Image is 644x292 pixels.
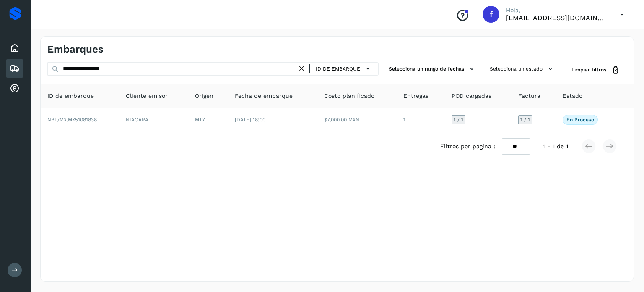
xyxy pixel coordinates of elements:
[188,108,228,132] td: MTY
[486,62,558,76] button: Selecciona un estado
[403,92,428,100] span: Entregas
[520,117,530,122] span: 1 / 1
[119,108,188,132] td: NIAGARA
[452,92,491,100] span: POD cargadas
[313,63,375,75] button: ID de embarque
[506,14,607,22] p: facturacion@wht-transport.com
[324,92,374,100] span: Costo planificado
[235,117,265,123] span: [DATE] 18:00
[506,7,607,14] p: Hola,
[126,92,168,100] span: Cliente emisor
[543,142,568,151] span: 1 - 1 de 1
[6,59,23,78] div: Embarques
[6,79,23,98] div: Cuentas por cobrar
[565,62,627,78] button: Limpiar filtros
[518,92,540,100] span: Factura
[317,108,397,132] td: $7,000.00 MXN
[571,66,606,74] span: Limpiar filtros
[454,117,463,122] span: 1 / 1
[235,92,293,100] span: Fecha de embarque
[47,117,97,123] span: NBL/MX.MX51081838
[195,92,213,100] span: Origen
[397,108,445,132] td: 1
[316,65,360,73] span: ID de embarque
[563,92,582,100] span: Estado
[440,142,495,151] span: Filtros por página :
[6,39,23,58] div: Inicio
[385,62,480,76] button: Selecciona un rango de fechas
[566,117,594,123] p: En proceso
[47,92,94,100] span: ID de embarque
[47,43,104,55] h4: Embarques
